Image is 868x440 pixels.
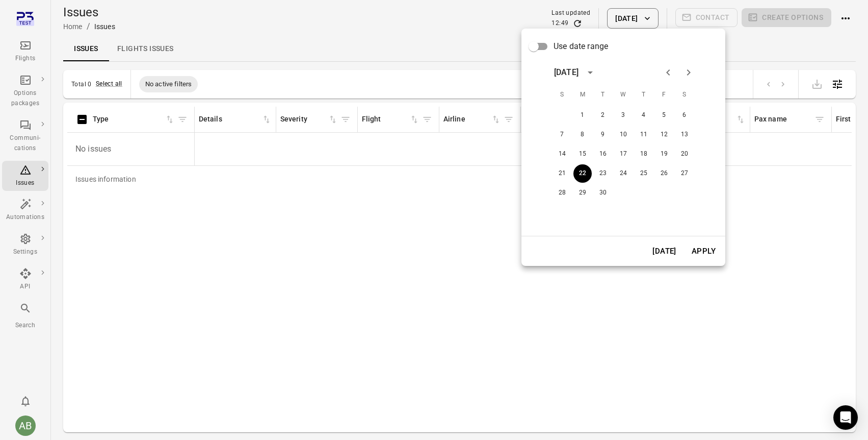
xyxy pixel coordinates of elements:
button: Next month [678,62,699,83]
span: Tuesday [594,85,612,105]
button: 15 [573,145,592,163]
button: 25 [635,164,653,183]
button: 14 [553,145,571,163]
button: 13 [675,126,694,144]
button: 29 [573,184,592,202]
button: 30 [594,184,612,202]
button: 11 [635,126,653,144]
button: [DATE] [647,240,682,262]
span: Sunday [553,85,571,105]
button: 21 [553,164,571,183]
button: 2 [594,106,612,125]
span: Use date range [554,40,608,53]
span: Wednesday [614,85,633,105]
button: 12 [655,126,673,144]
button: 1 [573,106,592,125]
button: calendar view is open, switch to year view [582,64,599,81]
button: 9 [594,126,612,144]
button: 23 [594,164,612,183]
button: 6 [675,106,694,125]
button: 5 [655,106,673,125]
button: 17 [614,145,633,163]
button: 10 [614,126,633,144]
button: Previous month [658,62,678,83]
div: Open Intercom Messenger [833,405,858,430]
button: 27 [675,164,694,183]
button: 8 [573,126,592,144]
button: 19 [655,145,673,163]
button: 22 [573,164,592,183]
span: Saturday [675,85,694,105]
button: 20 [675,145,694,163]
button: 24 [614,164,633,183]
button: 3 [614,106,633,125]
span: Thursday [635,85,653,105]
button: 28 [553,184,571,202]
button: 26 [655,164,673,183]
span: Monday [573,85,592,105]
span: Friday [655,85,673,105]
button: 7 [553,126,571,144]
button: 4 [635,106,653,125]
button: 18 [635,145,653,163]
button: Apply [686,240,721,262]
button: 16 [594,145,612,163]
div: [DATE] [554,66,578,79]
